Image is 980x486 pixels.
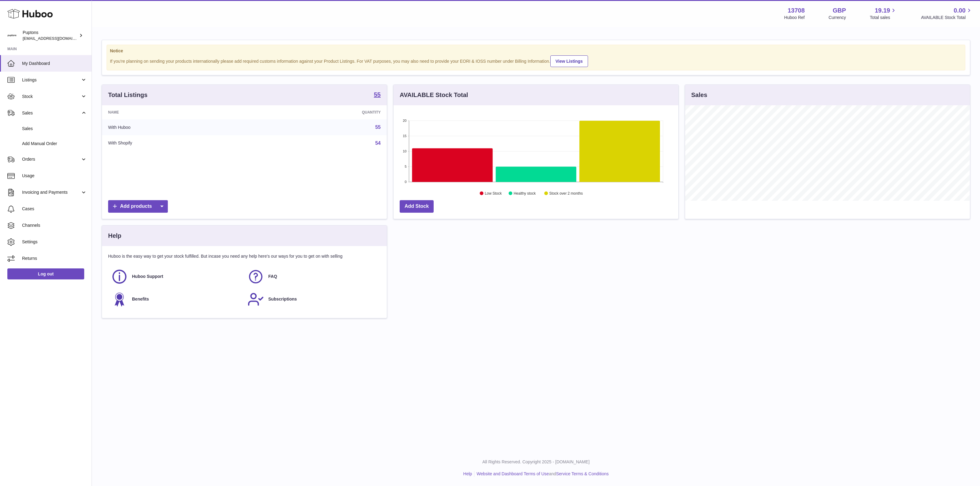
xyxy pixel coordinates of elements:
p: Huboo is the easy way to get your stock fulfilled. But incase you need any help here's our ways f... [108,253,381,259]
a: FAQ [247,268,378,285]
text: 5 [405,165,406,168]
span: Returns [22,256,87,261]
span: Benefits [132,296,149,302]
text: 10 [403,149,406,153]
td: With Shopify [102,135,255,151]
div: If you're planning on sending your products internationally please add required customs informati... [110,54,962,67]
a: Add products [108,200,168,213]
span: Subscriptions [268,296,297,302]
th: Name [102,105,255,119]
span: 0.00 [954,6,966,15]
strong: Notice [110,48,962,54]
span: Orders [22,156,81,162]
text: Low Stock [485,191,502,196]
span: FAQ [268,274,277,279]
h3: AVAILABLE Stock Total [400,91,468,99]
span: Listings [22,77,81,83]
h3: Help [108,232,121,240]
span: [EMAIL_ADDRESS][DOMAIN_NAME] [23,36,90,41]
a: Website and Dashboard Terms of Use [477,471,549,476]
span: Huboo Support [132,274,163,279]
text: Healthy stock [514,191,536,196]
a: Benefits [111,291,241,308]
a: Subscriptions [247,291,378,308]
a: Log out [7,268,84,279]
span: Settings [22,239,87,245]
a: 19.19 Total sales [870,6,897,21]
text: Stock over 2 months [549,191,583,196]
span: Invoicing and Payments [22,189,81,195]
a: Help [463,471,472,476]
div: Puptons [23,30,78,41]
text: 15 [403,134,406,138]
li: and [474,471,609,477]
div: Huboo Ref [784,15,805,21]
a: 55 [375,125,381,130]
a: Service Terms & Conditions [556,471,609,476]
a: 54 [375,140,381,146]
a: 0.00 AVAILABLE Stock Total [921,6,973,21]
th: Quantity [255,105,387,119]
h3: Total Listings [108,91,148,99]
text: 0 [405,180,406,184]
span: 19.19 [875,6,890,15]
a: Huboo Support [111,268,241,285]
text: 20 [403,119,406,122]
strong: 55 [374,92,381,98]
span: Usage [22,173,87,179]
p: All Rights Reserved. Copyright 2025 - [DOMAIN_NAME] [97,459,975,465]
div: Currency [829,15,846,21]
span: Stock [22,94,81,99]
a: View Listings [550,55,588,67]
img: hello@puptons.com [7,31,17,40]
td: With Huboo [102,119,255,135]
span: Add Manual Order [22,141,87,147]
span: Sales [22,110,81,116]
a: Add Stock [400,200,434,213]
strong: GBP [833,6,846,15]
strong: 13708 [788,6,805,15]
span: Total sales [870,15,897,21]
span: AVAILABLE Stock Total [921,15,973,21]
h3: Sales [691,91,707,99]
span: Channels [22,222,87,228]
span: Cases [22,206,87,212]
a: 55 [374,92,381,99]
span: Sales [22,126,87,132]
span: My Dashboard [22,61,87,66]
